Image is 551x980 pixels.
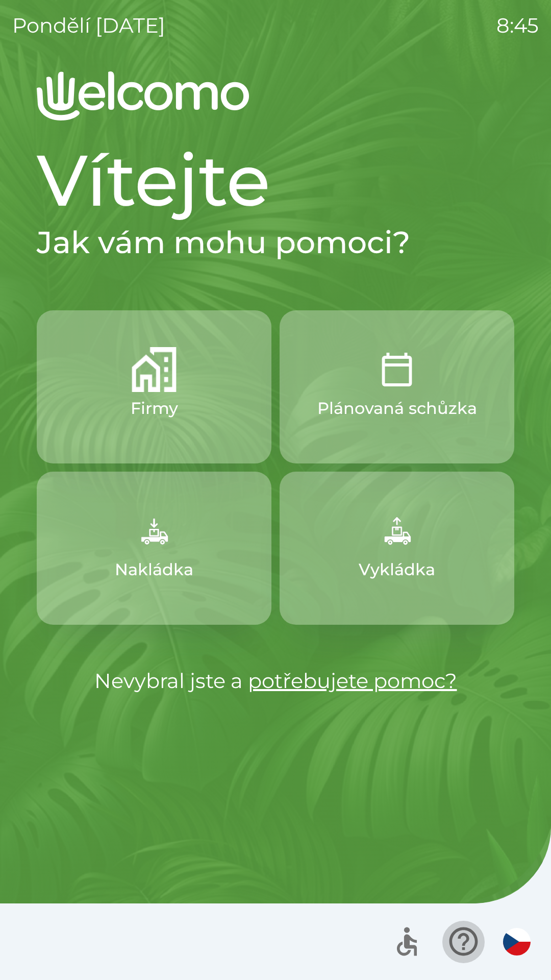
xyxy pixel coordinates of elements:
[12,10,165,41] p: pondělí [DATE]
[503,928,531,955] img: cs flag
[280,472,514,625] button: Vykládka
[374,508,419,553] img: 9bcc2a63-ae21-4efc-9540-ae7b1995d7f3.png
[37,137,514,224] h1: Vítejte
[359,557,435,582] p: Vykládka
[37,224,514,261] h2: Jak vám mohu pomoci?
[37,472,271,625] button: Nakládka
[280,310,514,463] button: Plánovaná schůzka
[37,666,514,696] p: Nevybral jste a
[317,396,477,421] p: Plánovaná schůzka
[115,557,193,582] p: Nakládka
[374,347,419,392] img: 8604b6e8-2b92-4852-858d-af93d6db5933.png
[132,508,177,553] img: f13ba18a-b211-450c-abe6-f0da78179e0f.png
[248,668,457,693] a: potřebujete pomoc?
[37,310,271,463] button: Firmy
[37,71,514,120] img: Logo
[496,10,539,41] p: 8:45
[132,347,177,392] img: 122be468-0449-4234-a4e4-f2ffd399f15f.png
[131,396,178,421] p: Firmy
